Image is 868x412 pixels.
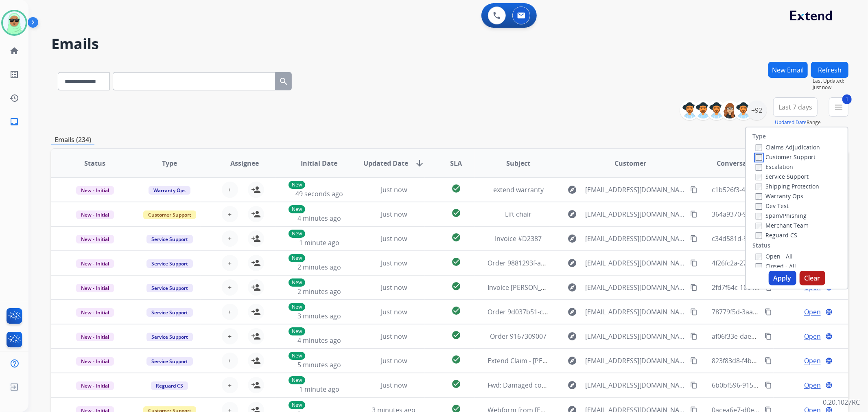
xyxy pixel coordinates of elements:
[756,231,797,239] label: Reguard CS
[76,381,114,390] span: New - Initial
[768,62,808,78] button: New Email
[567,258,577,268] mat-icon: explore
[9,93,19,103] mat-icon: history
[567,209,577,219] mat-icon: explore
[222,377,238,393] button: +
[567,283,577,292] mat-icon: explore
[825,308,833,316] mat-icon: language
[228,209,232,219] span: +
[76,186,114,195] span: New - Initial
[756,184,762,190] input: Shipping Protection
[222,328,238,344] button: +
[228,380,232,390] span: +
[289,401,305,409] p: New
[146,259,193,268] span: Service Support
[834,102,844,112] mat-icon: menu
[690,381,697,389] mat-icon: content_copy
[146,357,193,366] span: Service Support
[690,357,697,364] mat-icon: content_copy
[76,333,114,341] span: New - Initial
[493,185,544,194] span: extend warranty
[756,252,793,260] label: Open - All
[251,283,261,292] mat-icon: person_add
[451,306,461,316] mat-icon: check_circle
[451,208,461,218] mat-icon: check_circle
[488,307,625,316] span: Order 9d037b51-c467-455f-ac0f-f6f3e8fd3e58
[756,221,809,229] label: Merchant Team
[765,381,772,389] mat-icon: content_copy
[381,356,407,365] span: Just now
[228,307,232,317] span: +
[752,132,766,140] label: Type
[3,11,26,34] img: avatar
[756,212,807,219] label: Spam/Phishing
[495,234,542,243] span: Invoice #D2387
[381,283,407,292] span: Just now
[614,158,646,168] span: Customer
[490,332,547,341] span: Order 9167309007
[451,355,461,364] mat-icon: check_circle
[585,380,685,390] span: [EMAIL_ADDRESS][DOMAIN_NAME]
[712,381,835,390] span: 6b0bf596-9153-447f-89a2-ec3eeb5528d1
[149,186,190,195] span: Warranty Ops
[756,173,809,180] label: Service Support
[765,308,772,316] mat-icon: content_copy
[297,360,341,369] span: 5 minutes ago
[295,189,343,198] span: 49 seconds ago
[381,185,407,194] span: Just now
[9,70,19,79] mat-icon: list_alt
[756,153,816,161] label: Customer Support
[228,258,232,268] span: +
[585,356,685,366] span: [EMAIL_ADDRESS][DOMAIN_NAME]
[451,330,461,340] mat-icon: check_circle
[585,209,685,219] span: [EMAIL_ADDRESS][DOMAIN_NAME]
[488,381,612,390] span: Fwd: Damaged couches [PERSON_NAME]
[146,333,193,341] span: Service Support
[162,158,177,168] span: Type
[712,210,834,219] span: 364a9370-9a73-4cc9-8a5b-6dd650f942cf
[690,210,697,218] mat-icon: content_copy
[251,209,261,219] mat-icon: person_add
[585,258,685,268] span: [EMAIL_ADDRESS][DOMAIN_NAME]
[765,333,772,340] mat-icon: content_copy
[289,352,305,360] p: New
[415,158,424,168] mat-icon: arrow_downward
[690,235,697,242] mat-icon: content_copy
[712,356,831,365] span: 823f83d8-f4b7-4b63-8c33-f3eece0f8859
[712,259,829,267] span: 4f26fc2a-27ef-4322-947c-c921e9fe798c
[230,158,259,168] span: Assignee
[567,234,577,243] mat-icon: explore
[84,158,105,168] span: Status
[842,94,852,104] span: 1
[775,119,821,126] span: Range
[690,333,697,340] mat-icon: content_copy
[712,234,839,243] span: c34d581d-912b-45b2-8a4b-5e019168c609
[585,331,685,341] span: [EMAIL_ADDRESS][DOMAIN_NAME]
[251,380,261,390] mat-icon: person_add
[146,284,193,292] span: Service Support
[778,105,812,109] span: Last 7 days
[289,303,305,311] p: New
[756,203,762,210] input: Dev Test
[289,205,305,213] p: New
[289,230,305,238] p: New
[299,385,339,394] span: 1 minute ago
[76,308,114,317] span: New - Initial
[769,271,796,285] button: Apply
[76,235,114,243] span: New - Initial
[228,185,232,195] span: +
[381,234,407,243] span: Just now
[712,307,837,316] span: 78779f5d-3aab-4856-862d-b474cee93e49
[299,238,339,247] span: 1 minute ago
[381,307,407,316] span: Just now
[717,158,769,168] span: Conversation ID
[756,154,762,161] input: Customer Support
[297,311,341,320] span: 3 minutes ago
[450,158,462,168] span: SLA
[756,202,789,210] label: Dev Test
[451,257,461,267] mat-icon: check_circle
[488,259,630,267] span: Order 9881293f-a394-4059-85cf-296565326033
[228,234,232,243] span: +
[222,279,238,296] button: +
[825,333,833,340] mat-icon: language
